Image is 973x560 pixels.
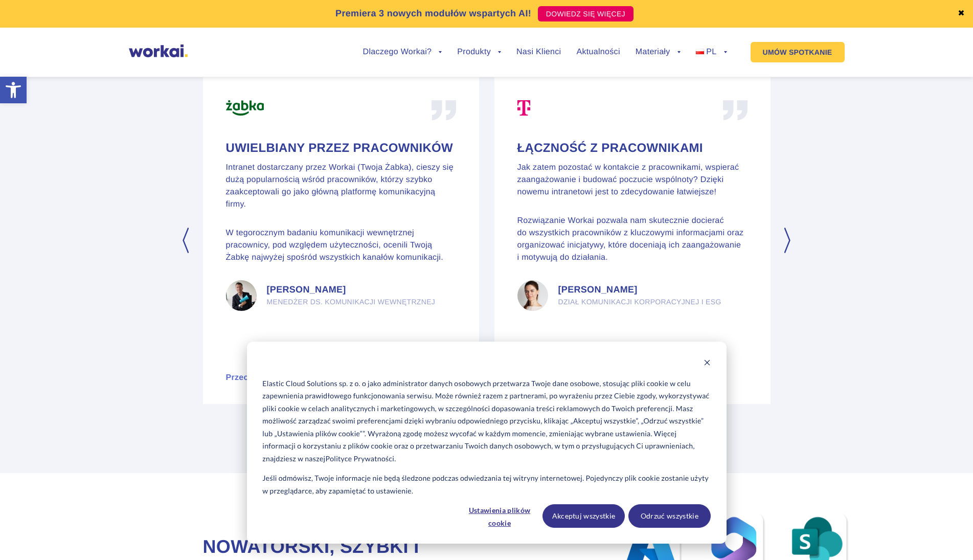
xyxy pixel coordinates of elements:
p: Premiera 3 nowych modułów wspartych AI! [335,7,531,20]
p: Elastic Cloud Solutions sp. z o. o jako administrator danych osobowych przetwarza Twoje dane osob... [262,377,710,465]
a: Materiały [636,48,681,56]
a: Dlaczego Workai? [363,48,442,56]
a: Aktualności [576,48,620,56]
button: Akceptuj wszystkie [542,504,625,528]
button: Dismiss cookie banner [704,357,711,370]
span: PL [706,48,716,56]
button: Ustawienia plików cookie [460,504,539,528]
button: Previous [180,228,190,253]
a: DOWIEDZ SIĘ WIĘCEJ [538,6,633,21]
a: Polityce Prywatności. [326,453,396,465]
a: UMÓW SPOTKANIE [751,42,845,62]
p: Jeśli odmówisz, Twoje informacje nie będą śledzone podczas odwiedzania tej witryny internetowej. ... [262,472,710,497]
div: Cookie banner [247,342,727,544]
a: Nasi Klienci [516,48,561,56]
a: Przeczytaj case study [226,374,314,382]
button: Odrzuć wszystkie [628,504,711,528]
a: Produkty [457,48,501,56]
iframe: Popup CTA [5,472,281,555]
a: ✖ [958,10,965,18]
button: Next [783,228,794,253]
